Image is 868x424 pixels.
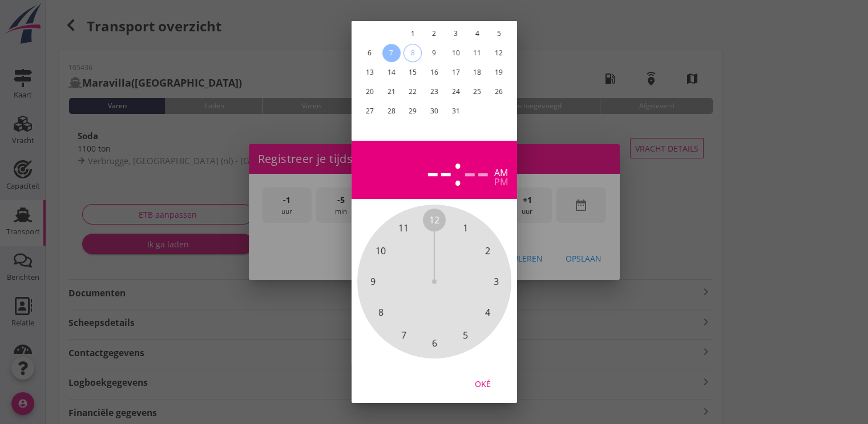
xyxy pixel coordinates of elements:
div: am [494,168,508,177]
button: 9 [425,44,443,62]
div: 8 [404,44,421,62]
button: 31 [446,102,465,120]
div: Oké [467,378,499,390]
span: 6 [431,336,437,350]
button: 21 [382,83,400,101]
button: 5 [490,25,508,43]
button: 20 [360,83,378,101]
button: 14 [382,63,400,81]
button: 7 [382,44,400,62]
button: 18 [468,63,486,81]
button: 3 [446,25,465,43]
div: -- [463,150,490,190]
span: 7 [401,328,406,342]
button: 23 [425,83,443,101]
button: 15 [403,63,422,81]
button: 16 [425,63,443,81]
span: 4 [485,305,490,319]
span: 3 [493,275,498,288]
button: 19 [490,63,508,81]
button: 27 [360,102,378,120]
span: 8 [378,305,383,319]
button: 11 [468,44,486,62]
button: 17 [446,63,465,81]
span: 11 [398,222,409,235]
span: : [453,150,463,190]
button: 28 [382,102,400,120]
button: 8 [403,44,422,62]
button: 2 [425,25,443,43]
button: 24 [446,83,465,101]
button: Oké [458,373,508,394]
button: 30 [425,102,443,120]
button: 10 [446,44,465,62]
div: -- [426,150,453,190]
span: 2 [485,244,490,258]
span: 1 [462,222,467,235]
button: 26 [490,83,508,101]
button: 4 [468,25,486,43]
span: 10 [376,244,386,258]
button: 13 [360,63,378,81]
button: 6 [360,44,378,62]
span: 12 [429,213,439,227]
button: 1 [403,25,422,43]
button: 12 [490,44,508,62]
button: 25 [468,83,486,101]
button: 22 [403,83,422,101]
button: 29 [403,102,422,120]
span: 5 [462,328,467,342]
div: pm [494,177,508,186]
span: 9 [370,275,375,288]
